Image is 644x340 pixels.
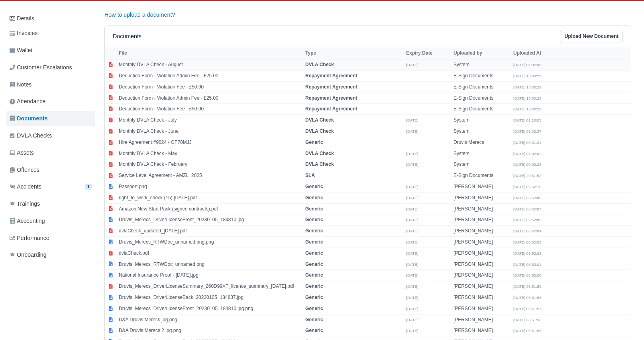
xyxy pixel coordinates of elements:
td: Druvis_Merecs_DriverLicenseSummary_260D99XT_licence_summary_[DATE].pdf [117,281,303,292]
span: Accounting [10,216,45,226]
small: [DATE] 18:00:29 [513,74,541,78]
td: Passport.png [117,181,303,193]
strong: Generic [305,261,323,267]
span: Wallet [10,46,32,55]
span: Accidents [10,182,41,191]
small: [DATE] [406,196,418,200]
small: [DATE] [406,284,418,289]
strong: DVLA Check [305,62,334,67]
a: Notes [6,77,95,92]
a: Accounting [6,213,95,229]
span: Assets [10,148,34,157]
small: [DATE] 00:03:24 [513,162,541,167]
small: [DATE] [406,295,418,300]
strong: DVLA Check [305,117,334,123]
th: Expiry Date [404,47,452,59]
td: [PERSON_NAME] [452,192,511,203]
td: E-Sign Documents [452,71,511,82]
span: Invoices [10,29,37,38]
td: National Insurance Proof - [DATE].jpg [117,270,303,281]
strong: Repayment Agreement [305,73,357,79]
td: Deduction Form - Violation Fee - £50.00 [117,81,303,92]
td: Deduction Form - Violation Admin Fee - £25.00 [117,71,303,82]
small: [DATE] [406,229,418,233]
td: Druvis_Merecs_DriverLicenseFront_20230105_184810.jpg [117,214,303,226]
small: [DATE] 06:52:08 [513,196,541,200]
td: [PERSON_NAME] [452,303,511,314]
strong: Generic [305,206,323,212]
strong: Generic [305,195,323,200]
span: DVLA Checks [10,131,52,140]
span: Onboarding [10,250,47,259]
td: Hire Agreement #9624 - GF70MJJ [117,137,303,148]
small: [DATE] [406,151,418,156]
td: System [452,126,511,137]
a: Upload New Document [560,31,623,42]
a: Onboarding [6,247,95,263]
a: Details [6,11,95,26]
strong: Generic [305,283,323,289]
small: [DATE] [406,251,418,255]
strong: Generic [305,306,323,311]
td: dvlaCheck.pdf [117,248,303,259]
strong: DVLA Check [305,128,334,134]
td: E-Sign Documents [452,104,511,115]
strong: Repayment Agreement [305,106,357,112]
td: Druvis_Merecs_RTWDoc_unnamed.png [117,259,303,270]
span: 1 [85,184,92,190]
th: Uploaded At [511,47,571,59]
small: [DATE] 06:52:07 [513,207,541,211]
td: System [452,148,511,159]
strong: Generic [305,295,323,300]
small: [DATE] [406,318,418,322]
small: [DATE] 01:02:49 [513,63,541,67]
td: [PERSON_NAME] [452,248,511,259]
td: [PERSON_NAME] [452,259,511,270]
strong: Generic [305,239,323,245]
td: [PERSON_NAME] [452,281,511,292]
small: [DATE] [406,328,418,333]
a: Customer Escalations [6,60,95,75]
h6: Documents [113,33,141,40]
td: E-Sign Documents [452,92,511,104]
td: D&A Druvis Merecs 2.jpg.png [117,325,303,336]
strong: Repayment Agreement [305,84,357,90]
td: Deduction Form - Violation Fee - £50.00 [117,104,303,115]
th: Uploaded by [452,47,511,59]
small: [DATE] 18:00:29 [513,96,541,100]
td: Monthly DVLA Check - July [117,115,303,126]
strong: Generic [305,184,323,189]
small: [DATE] [406,185,418,189]
small: [DATE] [406,207,418,211]
td: Druvis_Merecs_DriverLicenseBack_20230105_184837.jpg [117,292,303,303]
a: Documents [6,111,95,126]
span: Offences [10,165,39,175]
strong: Generic [305,272,323,278]
small: [DATE] 01:10:03 [513,118,541,122]
td: Deduction Form - Violation Admin Fee - £25.00 [117,92,303,104]
small: [DATE] 06:52:10 [513,185,541,189]
a: Accidents 1 [6,179,95,195]
strong: DVLA Check [305,151,334,156]
a: How to upload a document? [104,12,175,18]
strong: Generic [305,250,323,256]
span: Performance [10,234,49,243]
small: [DATE] [406,262,418,267]
strong: Generic [305,217,323,222]
td: Druvis_Merecs_DriverLicenseFront_20230105_184810.jpg.png [117,303,303,314]
td: [PERSON_NAME] [452,325,511,336]
td: System [452,115,511,126]
small: [DATE] 06:52:03 [513,240,541,244]
small: [DATE] 01:02:02 [513,151,541,156]
strong: Generic [305,317,323,322]
span: Trainings [10,199,40,208]
a: Wallet [6,43,95,58]
th: File [117,47,303,59]
td: [PERSON_NAME] [452,314,511,325]
iframe: Chat Widget [501,248,644,340]
td: Druvis_Merecs_RTWDoc_unnamed.png.png [117,237,303,248]
td: Monthly DVLA Check - August [117,59,303,71]
td: [PERSON_NAME] [452,237,511,248]
small: [DATE] 18:00:29 [513,107,541,111]
td: D&A Druvis Merecs.jpg.png [117,314,303,325]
